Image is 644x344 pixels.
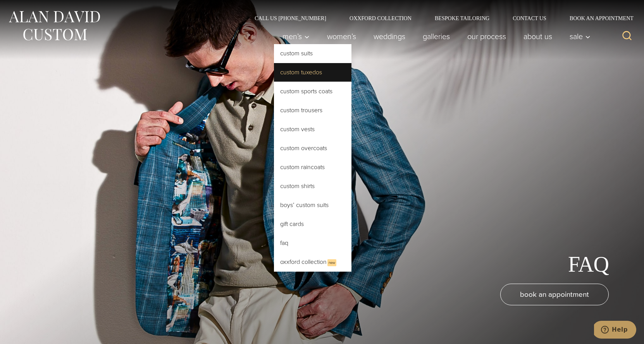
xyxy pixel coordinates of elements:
h1: FAQ [568,252,609,277]
a: weddings [365,29,414,44]
a: FAQ [274,234,351,252]
a: Custom Trousers [274,101,351,120]
a: Custom Shirts [274,177,351,195]
a: Custom Sports Coats [274,82,351,101]
a: Galleries [414,29,459,44]
a: Book an Appointment [558,15,636,21]
a: Custom Tuxedos [274,63,351,82]
a: Contact Us [501,15,558,21]
a: Custom Raincoats [274,158,351,176]
a: Call Us [PHONE_NUMBER] [243,15,338,21]
a: Oxxford CollectionNew [274,253,351,272]
iframe: Opens a widget where you can chat to one of our agents [594,321,636,340]
a: Women’s [319,29,365,44]
a: book an appointment [500,284,609,305]
a: Bespoke Tailoring [423,15,501,21]
img: Alan David Custom [8,9,101,43]
a: Custom Suits [274,44,351,63]
a: About Us [515,29,561,44]
button: Sale sub menu toggle [561,29,595,44]
button: View Search Form [618,27,636,46]
a: Boys’ Custom Suits [274,196,351,214]
a: Custom Vests [274,120,351,139]
nav: Primary Navigation [274,29,595,44]
a: Oxxford Collection [338,15,423,21]
a: Custom Overcoats [274,139,351,157]
a: Our Process [459,29,515,44]
span: book an appointment [520,289,589,300]
button: Men’s sub menu toggle [274,29,319,44]
nav: Secondary Navigation [243,15,636,21]
span: New [327,259,336,266]
a: Gift Cards [274,215,351,233]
